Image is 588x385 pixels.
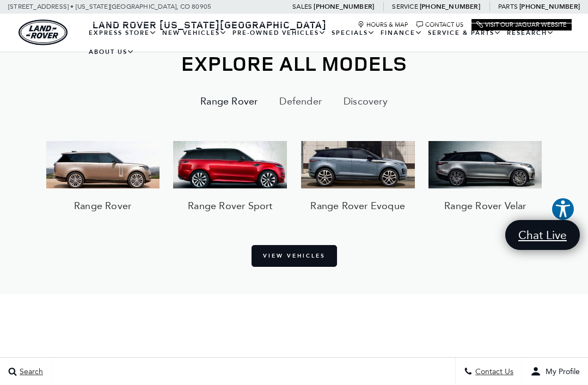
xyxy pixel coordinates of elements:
button: Open user profile menu [522,358,588,385]
h3: Range Rover Velar [444,199,526,212]
nav: Main Navigation [86,23,572,62]
a: EXPRESS STORE [86,23,160,42]
a: Range Rover [46,141,160,217]
a: Specials [329,23,378,42]
a: Chat Live [505,220,580,250]
h3: Range Rover [74,199,131,212]
a: Research [504,23,557,42]
div: 100% ONLINE EXPERIENCE [303,355,425,369]
a: Visit Our Jaguar Website [476,21,567,28]
a: Service & Parts [425,23,504,42]
a: [STREET_ADDRESS] • [US_STATE][GEOGRAPHIC_DATA], CO 80905 [8,3,211,10]
button: Explore your accessibility options [551,197,575,221]
aside: Accessibility Help Desk [551,197,575,223]
a: Range Rover Evoque [301,141,415,217]
a: Hours & Map [358,21,408,28]
a: View Vehicles [252,245,337,267]
a: land-rover [19,20,68,45]
span: Chat Live [513,228,572,242]
img: Range [301,141,415,188]
span: My Profile [541,367,580,376]
h2: Explore All Models [46,52,542,75]
a: New Vehicles [160,23,230,42]
a: Range Rover Velar [428,141,542,217]
a: About Us [86,42,137,62]
img: Range [46,141,160,188]
span: Contact Us [473,367,513,376]
a: Land Rover [US_STATE][GEOGRAPHIC_DATA] [86,18,333,31]
span: Sales [292,3,312,10]
span: Parts [498,3,518,10]
h3: Range Rover Sport [188,199,272,212]
h3: Range Rover Evoque [310,199,405,212]
a: Finance [378,23,425,42]
a: Pre-Owned Vehicles [230,23,329,42]
button: Range Rover [189,88,268,114]
img: Range [173,141,287,188]
a: Range Rover Sport [173,141,287,217]
a: [PHONE_NUMBER] [519,2,580,11]
img: Range [428,141,542,188]
span: Service [392,3,418,10]
button: Discovery [333,88,399,114]
a: [PHONE_NUMBER] [420,2,480,11]
a: Contact Us [416,21,463,28]
img: Land Rover [19,20,68,45]
a: [PHONE_NUMBER] [314,2,374,11]
button: Defender [268,88,333,114]
span: Land Rover [US_STATE][GEOGRAPHIC_DATA] [93,18,327,31]
span: Search [17,367,43,376]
